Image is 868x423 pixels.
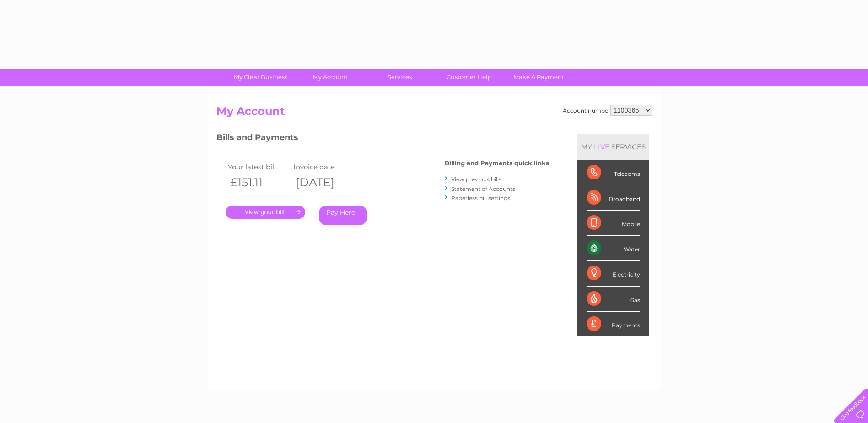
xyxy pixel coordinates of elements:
[226,161,291,173] td: Your latest bill
[431,69,507,86] a: Customer Help
[587,261,640,286] div: Electricity
[216,105,652,122] h2: My Account
[216,131,549,147] h3: Bills and Payments
[451,195,510,201] a: Paperless bill settings
[587,211,640,236] div: Mobile
[226,206,305,219] a: .
[451,176,501,183] a: View previous bills
[226,173,291,192] th: £151.11
[577,134,649,160] div: MY SERVICES
[587,185,640,211] div: Broadband
[451,185,515,192] a: Statement of Accounts
[587,236,640,261] div: Water
[362,69,437,86] a: Services
[445,160,549,167] h4: Billing and Payments quick links
[587,287,640,312] div: Gas
[587,312,640,336] div: Payments
[563,105,652,116] div: Account number
[587,160,640,185] div: Telecoms
[592,142,611,151] div: LIVE
[291,161,357,173] td: Invoice date
[223,69,298,86] a: My Clear Business
[501,69,577,86] a: Make A Payment
[291,173,357,192] th: [DATE]
[319,206,367,225] a: Pay Here
[292,69,368,86] a: My Account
